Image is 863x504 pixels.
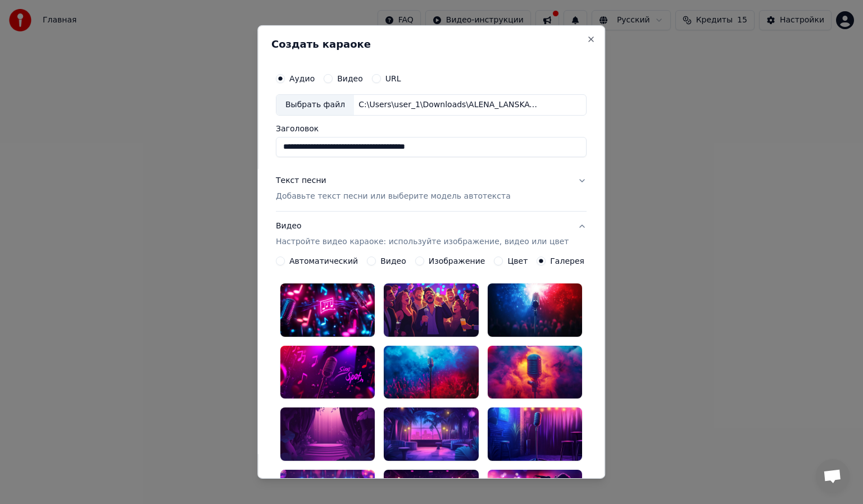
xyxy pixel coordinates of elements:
[276,212,587,256] button: ВидеоНастройте видео караоке: используйте изображение, видео или цвет
[508,257,528,265] label: Цвет
[276,125,587,132] label: Заголовок
[276,191,511,202] p: Добавьте текст песни или выберите модель автотекста
[276,236,569,248] p: Настройте видео караоке: используйте изображение, видео или цвет
[271,39,591,49] h2: Создать караоке
[385,75,401,83] label: URL
[380,257,406,265] label: Видео
[337,75,363,83] label: Видео
[429,257,485,265] label: Изображение
[551,257,585,265] label: Галерея
[289,257,358,265] label: Автоматический
[276,95,354,115] div: Выбрать файл
[276,175,326,186] div: Текст песни
[276,221,569,248] div: Видео
[289,75,315,83] label: Аудио
[276,166,587,211] button: Текст песниДобавьте текст песни или выберите модель автотекста
[354,99,545,111] div: C:\Users\user_1\Downloads\ALENA_LANSKAYA_-_Kutochak_Belarusi_70315698.mp3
